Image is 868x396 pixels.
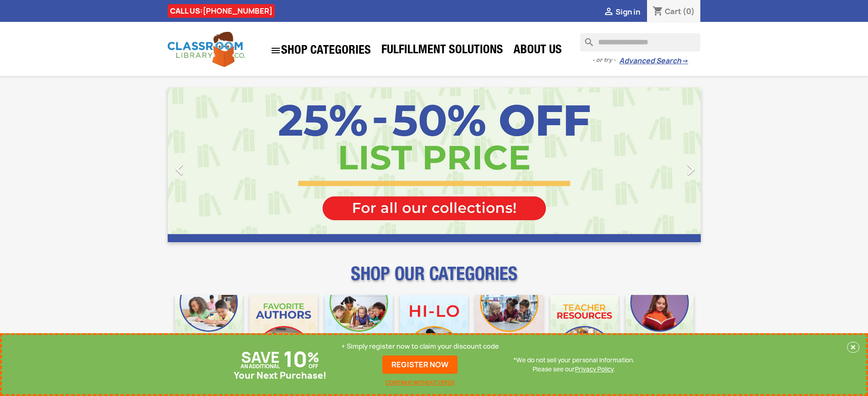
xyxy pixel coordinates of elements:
i:  [270,45,281,56]
img: CLC_Dyslexia_Mobile.jpg [626,295,693,363]
i:  [603,7,614,18]
img: CLC_Favorite_Authors_Mobile.jpg [250,295,318,363]
a:  Sign in [603,7,640,17]
span: - or try - [592,56,619,65]
a: [PHONE_NUMBER] [203,6,272,16]
span: (0) [683,6,695,16]
span: → [681,56,688,66]
a: Advanced Search→ [619,56,688,66]
img: CLC_Phonics_And_Decodables_Mobile.jpg [325,295,393,363]
img: CLC_Teacher_Resources_Mobile.jpg [550,295,618,363]
ul: Carousel container [168,87,701,242]
a: Previous [168,87,248,242]
i:  [168,158,191,181]
span: Sign in [616,7,640,17]
i: shopping_cart [652,6,663,17]
a: About Us [509,42,566,60]
span: Cart [665,6,681,16]
img: Classroom Library Company [168,32,245,67]
i:  [679,158,702,181]
input: Search [580,33,700,51]
p: SHOP OUR CATEGORIES [168,271,701,288]
i: search [580,33,591,44]
a: SHOP CATEGORIES [266,41,375,61]
img: CLC_HiLo_Mobile.jpg [400,295,468,363]
a: Next [621,87,701,242]
a: Fulfillment Solutions [377,42,508,60]
div: CALL US: [168,4,275,18]
img: CLC_Fiction_Nonfiction_Mobile.jpg [475,295,543,363]
img: CLC_Bulk_Mobile.jpg [175,295,243,363]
